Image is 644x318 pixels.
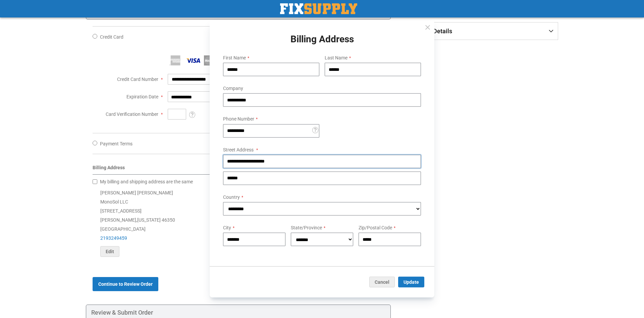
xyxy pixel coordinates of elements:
a: store logo [280,3,357,14]
span: Zip/Postal Code [359,225,392,230]
span: Credit Card [100,34,123,40]
span: First Name [223,55,246,60]
span: My billing and shipping address are the same [100,179,193,184]
span: Company [223,86,243,91]
a: 2193249459 [100,235,127,241]
div: [PERSON_NAME] [PERSON_NAME] MonoSol LLC [STREET_ADDRESS] [PERSON_NAME] , 46350 [GEOGRAPHIC_DATA] [93,188,384,257]
span: Continue to Review Order [98,281,153,287]
span: Street Address [223,147,254,152]
span: Cancel [375,279,389,285]
span: State/Province [291,225,322,230]
span: Payment Terms [100,141,132,146]
span: Phone Number [223,116,254,122]
span: Credit Card Number [117,77,158,82]
button: Edit [100,246,119,257]
span: Last Name [325,55,347,60]
button: Update [398,277,424,287]
span: [US_STATE] [137,217,161,223]
span: Card Verification Number [106,111,158,117]
img: Visa [186,55,201,65]
img: American Express [168,55,183,65]
img: MasterCard [204,55,219,65]
span: Edit [106,249,114,254]
span: Country [223,194,240,199]
span: Update [404,279,419,285]
h1: Billing Address [218,34,426,44]
button: Cancel [369,277,395,287]
span: City [223,225,231,230]
img: Fix Industrial Supply [280,3,357,14]
button: Continue to Review Order [93,277,158,291]
div: Billing Address [93,164,384,175]
span: Expiration Date [126,94,158,99]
